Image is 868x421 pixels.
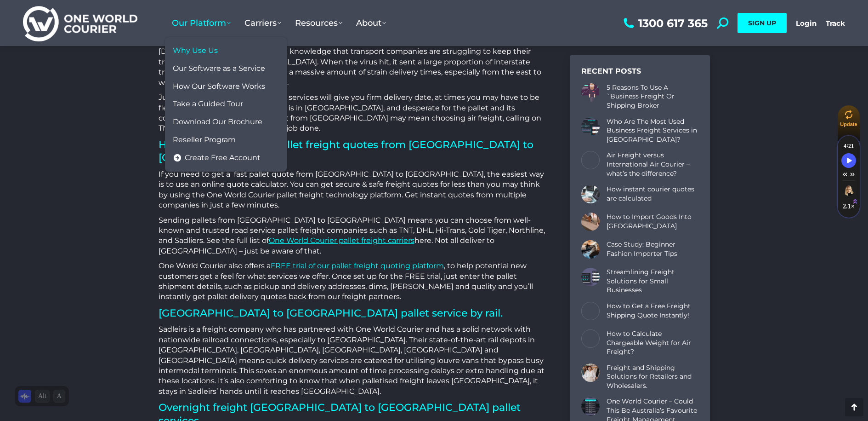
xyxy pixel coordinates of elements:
[185,153,261,163] span: Create Free Account
[173,99,243,109] span: Take a Guided Tour
[271,261,444,270] a: FREE trial of our pallet freight quoting platform
[356,18,386,28] span: About
[581,67,698,76] div: Recent Posts
[172,18,231,28] span: Our Platform
[607,302,698,320] a: How to Get a Free Freight Shipping Quote Instantly!
[159,138,547,165] h2: How to get fast online pallet freight quotes from [GEOGRAPHIC_DATA] to [GEOGRAPHIC_DATA]?
[159,169,547,211] p: If you need to get a fast pallet quote from [GEOGRAPHIC_DATA] to [GEOGRAPHIC_DATA], the easiest w...
[170,113,282,131] a: Download Our Brochure
[170,42,282,60] a: Why Use Us
[159,307,547,320] h2: [GEOGRAPHIC_DATA] to [GEOGRAPHIC_DATA] pallet service by rail.
[607,151,698,178] a: Air Freight versus International Air Courier – what’s the difference?
[581,397,600,415] a: Post image
[796,19,817,28] a: Login
[581,268,600,286] a: Post image
[581,240,600,259] a: Post image
[159,324,547,397] p: Sadleirs is a freight company who has partnered with One World Courier and has a solid network wi...
[170,149,282,167] a: Create Free Account
[607,117,698,144] a: Who Are The Most Used Business Freight Services in [GEOGRAPHIC_DATA]?
[170,60,282,78] a: Our Software as a Service
[621,17,708,29] a: 1300 617 365
[173,46,218,56] span: Why Use Us
[581,363,600,382] a: Post image
[581,117,600,136] a: Post image
[173,82,265,92] span: How Our Software Works
[607,240,698,258] a: Case Study: Beginner Fashion Importer Tips
[607,83,698,110] a: 5 Reasons To Use A `Business Freight Or Shipping Broker
[607,213,698,231] a: How to Import Goods Into [GEOGRAPHIC_DATA]
[581,151,600,169] a: Post image
[269,236,414,245] a: One World Courier pallet freight carriers
[238,9,288,37] a: Carriers
[159,36,547,88] p: At the time of writing this, over 1000 truck driver jobs are available on Australia’s largest job...
[173,64,265,74] span: Our Software as a Service
[826,19,845,28] a: Track
[581,302,600,320] a: Post image
[295,18,342,28] span: Resources
[607,268,698,295] a: Streamlining Freight Solutions for Small Businesses
[159,261,547,302] p: One World Courier also offers a , to help potential new customers get a feel for what services we...
[738,13,787,33] a: SIGN UP
[159,92,547,134] p: Just bear in mind, although freight services will give you firm delivery date, at times you may h...
[607,185,698,203] a: How instant courier quotes are calculated
[170,95,282,113] a: Take a Guided Tour
[165,9,238,37] a: Our Platform
[244,18,281,28] span: Carriers
[581,329,600,348] a: Post image
[581,213,600,231] a: Post image
[607,329,698,357] a: How to Calculate Chargeable Weight for Air Freight?
[173,135,236,145] span: Reseller Program
[748,19,776,27] span: SIGN UP
[581,185,600,203] a: Post image
[170,78,282,96] a: How Our Software Works
[23,5,137,42] img: One World Courier
[581,83,600,102] a: Post image
[173,117,262,127] span: Download Our Brochure
[159,215,547,257] p: Sending pallets from [GEOGRAPHIC_DATA] to [GEOGRAPHIC_DATA] means you can choose from well-known ...
[607,363,698,391] a: Freight and Shipping Solutions for Retailers and Wholesalers.
[349,9,393,37] a: About
[170,131,282,149] a: Reseller Program
[288,9,349,37] a: Resources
